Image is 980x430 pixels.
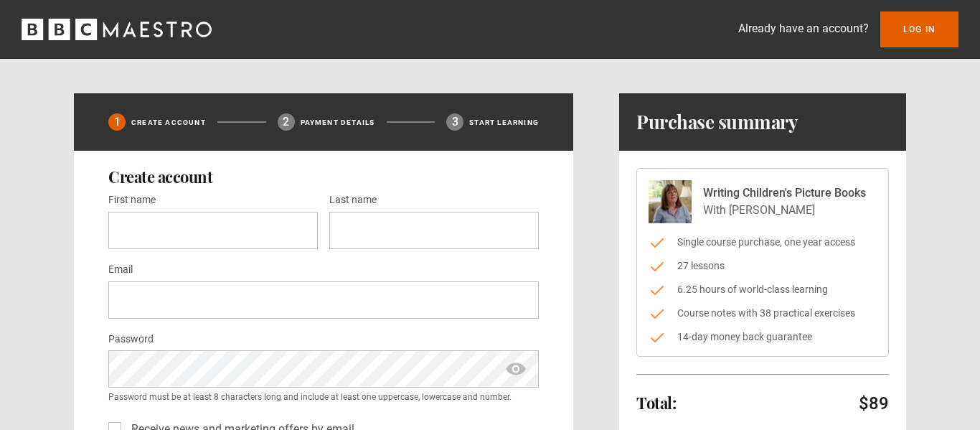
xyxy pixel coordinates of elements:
[649,235,877,250] li: Single course purchase, one year access
[649,258,877,274] li: 27 lessons
[859,392,889,415] p: $89
[649,282,877,297] li: 6.25 hours of world-class learning
[738,20,869,37] p: Already have an account?
[108,331,154,348] label: Password
[108,113,126,131] div: 1
[703,184,866,202] p: Writing Children's Picture Books
[108,192,156,209] label: First name
[108,261,133,279] label: Email
[278,113,295,131] div: 2
[446,113,463,131] div: 3
[108,168,539,185] h2: Create account
[469,117,539,128] p: Start learning
[329,192,377,209] label: Last name
[22,19,212,40] svg: BBC Maestro
[301,117,375,128] p: Payment details
[636,394,676,411] h2: Total:
[131,117,206,128] p: Create Account
[880,11,958,47] a: Log In
[649,306,877,321] li: Course notes with 38 practical exercises
[636,111,798,134] h1: Purchase summary
[108,391,539,403] small: Password must be at least 8 characters long and include at least one uppercase, lowercase and num...
[703,202,866,219] p: With [PERSON_NAME]
[504,350,527,388] span: show password
[649,329,877,345] li: 14-day money back guarantee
